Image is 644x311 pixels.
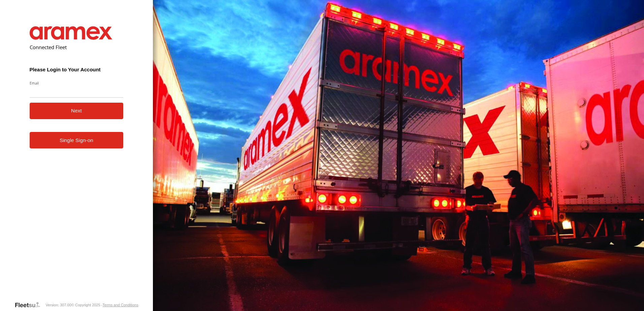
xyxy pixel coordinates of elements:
[30,67,124,72] h3: Please Login to Your Account
[14,302,45,308] a: Visit our Website
[71,303,138,307] div: © Copyright 2025 -
[45,303,71,307] div: Version: 307.00
[30,132,124,148] a: Single Sign-on
[30,103,124,119] button: Next
[30,26,112,40] img: Aramex
[30,80,124,85] label: Email
[102,303,138,307] a: Terms and Conditions
[30,44,124,50] h2: Connected Fleet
